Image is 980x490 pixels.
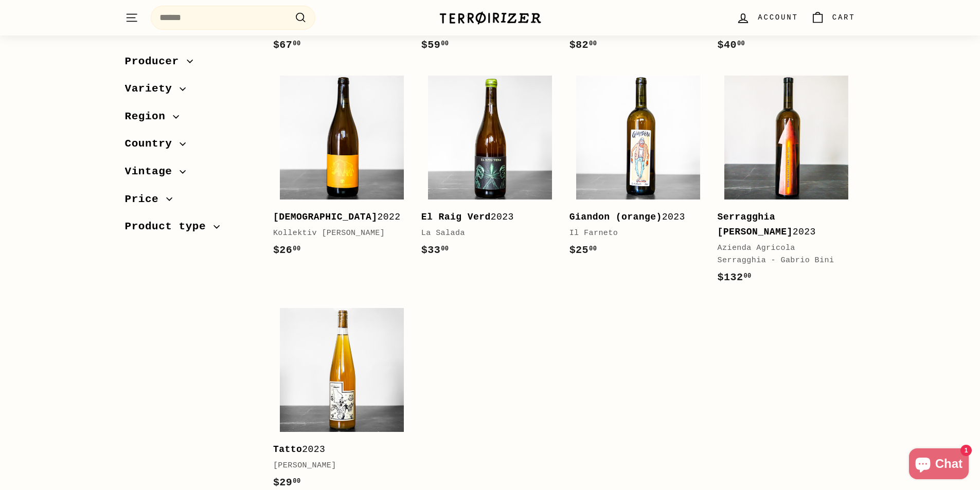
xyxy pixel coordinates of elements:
[273,444,302,455] b: Tatto
[125,81,180,98] span: Variety
[125,191,167,208] span: Price
[125,78,257,106] button: Variety
[421,244,449,256] span: $33
[718,39,745,51] span: $40
[125,53,187,70] span: Producer
[421,227,549,240] div: La Salada
[758,12,798,23] span: Account
[421,39,449,51] span: $59
[832,12,856,23] span: Cart
[273,69,411,269] a: [DEMOGRAPHIC_DATA]2022Kollektiv [PERSON_NAME]
[125,163,180,180] span: Vintage
[125,108,173,125] span: Region
[569,69,707,269] a: Giandon (orange)2023Il Farneto
[125,136,180,153] span: Country
[293,478,300,485] sup: 00
[273,477,301,488] span: $29
[569,39,597,51] span: $82
[293,40,300,47] sup: 00
[293,245,300,252] sup: 00
[589,245,597,252] sup: 00
[421,212,491,222] b: El Raig Verd
[718,271,752,283] span: $132
[730,3,804,33] a: Account
[441,40,449,47] sup: 00
[421,69,559,269] a: El Raig Verd2023La Salada
[273,460,401,472] div: [PERSON_NAME]
[125,219,214,236] span: Product type
[125,188,257,216] button: Price
[718,212,793,237] b: Serragghia [PERSON_NAME]
[273,244,301,256] span: $26
[273,442,401,457] div: 2023
[569,244,597,256] span: $25
[273,210,401,225] div: 2022
[737,40,745,47] sup: 00
[273,39,301,51] span: $67
[906,448,972,482] inbox-online-store-chat: Shopify online store chat
[718,69,856,296] a: Serragghia [PERSON_NAME]2023Azienda Agricola Serragghia - Gabrio Bini
[569,212,662,222] b: Giandon (orange)
[441,245,449,252] sup: 00
[421,210,549,225] div: 2023
[273,227,401,240] div: Kollektiv [PERSON_NAME]
[273,212,378,222] b: [DEMOGRAPHIC_DATA]
[125,216,257,244] button: Product type
[125,105,257,133] button: Region
[125,160,257,188] button: Vintage
[125,133,257,161] button: Country
[569,227,697,240] div: Il Farneto
[718,242,845,267] div: Azienda Agricola Serragghia - Gabrio Bini
[125,50,257,78] button: Producer
[743,273,751,280] sup: 00
[569,210,697,225] div: 2023
[589,40,597,47] sup: 00
[718,210,845,240] div: 2023
[805,3,862,33] a: Cart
